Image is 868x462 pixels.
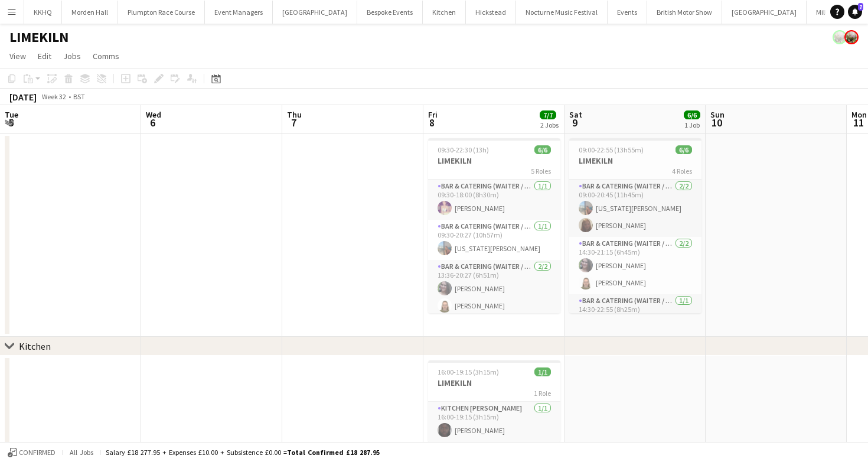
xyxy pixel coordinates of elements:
span: 09:00-22:55 (13h55m) [579,145,644,154]
span: 5 [3,116,18,129]
span: Jobs [63,51,81,61]
span: Comms [93,51,119,61]
a: Edit [33,48,56,64]
app-card-role: Bar & Catering (Waiter / waitress)1/109:30-18:00 (8h30m)[PERSON_NAME] [428,180,560,220]
span: 5 Roles [531,167,551,175]
button: Bespoke Events [357,1,423,24]
div: [DATE] [9,91,37,103]
span: 6 [144,116,161,129]
button: KKHQ [24,1,62,24]
span: Mon [851,109,867,120]
span: Sat [569,109,582,120]
span: 9 [567,116,582,129]
span: View [9,51,26,61]
div: Salary £18 277.95 + Expenses £10.00 + Subsistence £0.00 = [106,448,380,457]
button: Confirmed [6,446,57,459]
app-job-card: 09:00-22:55 (13h55m)6/6LIMEKILN4 RolesBar & Catering (Waiter / waitress)2/209:00-20:45 (11h45m)[U... [569,138,701,313]
div: Kitchen [19,340,51,352]
h3: LIMEKILN [428,378,560,388]
span: 6/6 [676,145,692,154]
span: 16:00-19:15 (3h15m) [438,367,499,376]
app-job-card: 16:00-19:15 (3h15m)1/1LIMEKILN1 RoleKitchen [PERSON_NAME]1/116:00-19:15 (3h15m)[PERSON_NAME] [428,360,560,442]
h3: LIMEKILN [428,155,560,166]
button: [GEOGRAPHIC_DATA] [722,1,807,24]
app-user-avatar: Staffing Manager [833,30,847,44]
span: All jobs [67,448,96,457]
app-job-card: 09:30-22:30 (13h)6/6LIMEKILN5 RolesBar & Catering (Waiter / waitress)1/109:30-18:00 (8h30m)[PERSO... [428,138,560,313]
span: 10 [709,116,725,129]
span: 4 Roles [672,167,692,175]
span: Thu [287,109,302,120]
button: Hickstead [466,1,516,24]
button: Nocturne Music Festival [516,1,608,24]
span: 6/6 [534,145,551,154]
span: 8 [426,116,438,129]
h1: LIMEKILN [9,28,68,46]
span: Fri [428,109,438,120]
span: 7/7 [540,110,556,119]
button: Event Managers [205,1,273,24]
button: Plumpton Race Course [118,1,205,24]
a: 7 [848,5,862,19]
button: Morden Hall [62,1,118,24]
span: Tue [5,109,18,120]
div: BST [73,92,85,101]
app-card-role: Bar & Catering (Waiter / waitress)1/109:30-20:27 (10h57m)[US_STATE][PERSON_NAME] [428,220,560,260]
h3: LIMEKILN [569,155,701,166]
app-user-avatar: Staffing Manager [844,30,859,44]
div: 1 Job [684,121,700,129]
span: Total Confirmed £18 287.95 [287,448,380,457]
span: 09:30-22:30 (13h) [438,145,489,154]
a: Jobs [58,48,86,64]
a: Comms [88,48,124,64]
span: 7 [858,3,863,11]
span: Sun [710,109,725,120]
span: Wed [146,109,161,120]
div: 2 Jobs [540,121,559,129]
span: 1/1 [534,367,551,376]
span: 1 Role [534,389,551,398]
button: [GEOGRAPHIC_DATA] [273,1,357,24]
button: Kitchen [423,1,466,24]
button: British Motor Show [647,1,722,24]
button: Events [608,1,647,24]
app-card-role: Kitchen [PERSON_NAME]1/116:00-19:15 (3h15m)[PERSON_NAME] [428,402,560,442]
span: 11 [850,116,867,129]
app-card-role: Bar & Catering (Waiter / waitress)2/213:36-20:27 (6h51m)[PERSON_NAME][PERSON_NAME] [428,260,560,317]
app-card-role: Bar & Catering (Waiter / waitress)2/209:00-20:45 (11h45m)[US_STATE][PERSON_NAME][PERSON_NAME] [569,180,701,237]
span: Edit [38,51,51,61]
app-card-role: Bar & Catering (Waiter / waitress)2/214:30-21:15 (6h45m)[PERSON_NAME][PERSON_NAME] [569,237,701,294]
span: Confirmed [19,448,56,457]
span: 6/6 [684,110,700,119]
a: View [5,48,31,64]
app-card-role: Bar & Catering (Waiter / waitress)1/114:30-22:55 (8h25m) [569,294,701,334]
span: Week 32 [39,92,68,101]
span: 7 [285,116,302,129]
